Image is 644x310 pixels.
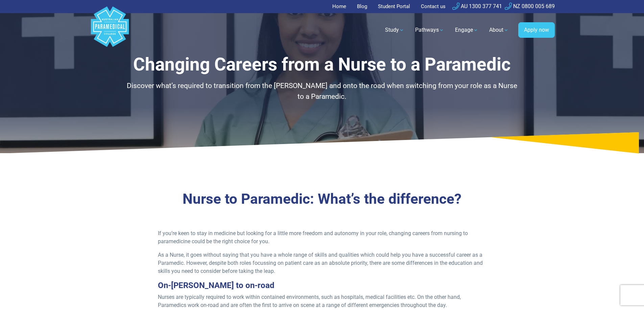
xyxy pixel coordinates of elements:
a: Apply now [518,22,555,38]
a: Engage [451,21,482,39]
a: Study [381,21,408,39]
a: Australian Paramedical College [90,13,130,47]
h3: Nurse to Paramedic: What’s the difference? [124,191,520,208]
p: Nurses are typically required to work within contained environments, such as hospitals, medical f... [158,293,486,309]
a: About [485,21,513,39]
a: NZ 0800 005 689 [505,3,555,9]
h1: Changing Careers from a Nurse to a Paramedic [124,54,520,75]
span: Discover what’s required to transition from the [PERSON_NAME] and onto the road when switching fr... [127,82,517,101]
strong: On-[PERSON_NAME] to on-road [158,281,275,290]
p: As a Nurse, it goes without saying that you have a whole range of skills and qualities which coul... [158,251,486,275]
a: AU 1300 377 741 [452,3,502,9]
a: Pathways [411,21,448,39]
span: If you’re keen to stay in medicine but looking for a little more freedom and autonomy in your rol... [158,230,468,245]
